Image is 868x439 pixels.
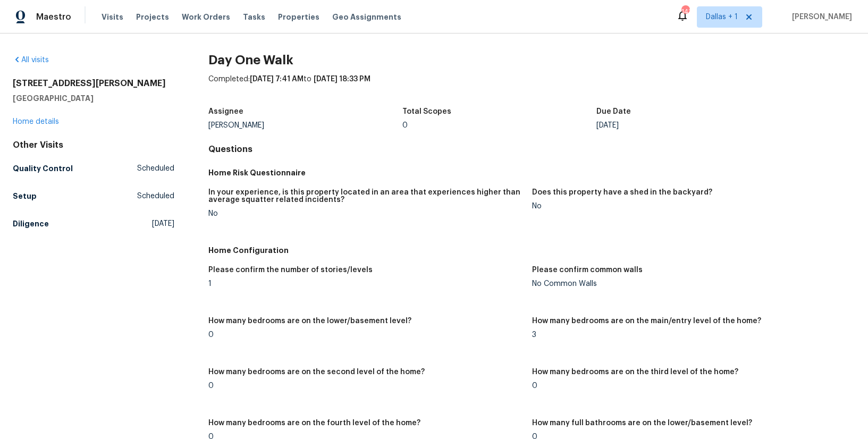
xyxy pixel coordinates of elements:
h5: In your experience, is this property located in an area that experiences higher than average squa... [208,189,523,204]
div: [PERSON_NAME] [208,122,402,129]
h5: Please confirm the number of stories/levels [208,266,373,274]
h5: How many bedrooms are on the fourth level of the home? [208,419,420,427]
div: 141 [681,6,689,17]
span: Projects [136,12,169,22]
h5: Please confirm common walls [532,266,643,274]
span: Geo Assignments [332,12,401,22]
span: [PERSON_NAME] [788,12,852,22]
h5: How many bedrooms are on the second level of the home? [208,368,425,376]
span: Properties [278,12,319,22]
h4: Questions [208,144,855,155]
div: 1 [208,280,523,288]
span: Work Orders [182,12,230,22]
a: Quality ControlScheduled [13,159,174,178]
div: 0 [402,122,596,129]
h5: How many bedrooms are on the lower/basement level? [208,317,411,325]
h5: [GEOGRAPHIC_DATA] [13,93,174,104]
div: 0 [532,382,847,390]
a: Diligence[DATE] [13,214,174,233]
h5: Setup [13,191,37,201]
span: Scheduled [137,163,174,174]
h5: Due Date [596,108,631,115]
div: No [208,210,523,217]
div: [DATE] [596,122,790,129]
div: No [532,202,847,210]
div: No Common Walls [532,280,847,288]
span: [DATE] 18:33 PM [314,75,370,83]
div: 0 [208,331,523,339]
div: 3 [532,331,847,339]
h5: How many bedrooms are on the main/entry level of the home? [532,317,761,325]
span: Visits [102,12,123,22]
h5: Quality Control [13,163,73,174]
div: 0 [208,382,523,390]
div: Completed: to [208,74,855,102]
h5: Diligence [13,218,49,229]
h5: How many full bathrooms are on the lower/basement level? [532,419,752,427]
h5: How many bedrooms are on the third level of the home? [532,368,738,376]
a: All visits [13,56,49,64]
h5: Home Configuration [208,245,855,256]
h2: Day One Walk [208,55,855,65]
span: Dallas + 1 [706,12,738,22]
span: Tasks [243,13,265,21]
span: [DATE] 7:41 AM [250,75,304,83]
a: Home details [13,118,59,125]
span: [DATE] [152,218,174,229]
h2: [STREET_ADDRESS][PERSON_NAME] [13,78,174,89]
span: Maestro [36,12,71,22]
h5: Assignee [208,108,243,115]
a: SetupScheduled [13,187,174,206]
h5: Total Scopes [402,108,451,115]
span: Scheduled [137,191,174,201]
h5: Home Risk Questionnaire [208,167,855,178]
h5: Does this property have a shed in the backyard? [532,189,712,196]
div: Other Visits [13,140,174,150]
